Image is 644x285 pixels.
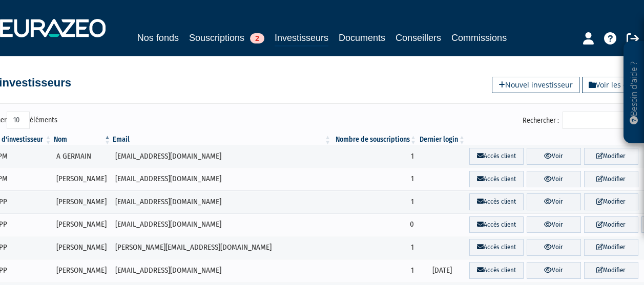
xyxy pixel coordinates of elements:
td: [PERSON_NAME][EMAIL_ADDRESS][DOMAIN_NAME] [112,236,332,259]
th: Nom : activer pour trier la colonne par ordre d&eacute;croissant [53,135,112,145]
td: [PERSON_NAME] [53,213,112,236]
a: Documents [339,31,385,45]
td: 1 [332,236,418,259]
td: 1 [332,259,418,282]
a: Accès client [469,262,524,279]
a: Modifier [584,216,638,233]
td: A GERMAIN [53,145,112,168]
span: 2 [250,33,264,43]
td: [EMAIL_ADDRESS][DOMAIN_NAME] [112,259,332,282]
a: Commissions [451,31,507,45]
a: Modifier [584,239,638,256]
a: Modifier [584,193,638,210]
a: Modifier [584,148,638,165]
a: Accès client [469,171,524,188]
a: Accès client [469,239,524,256]
a: Accès client [469,216,524,233]
th: Nombre de souscriptions : activer pour trier la colonne par ordre croissant [332,135,418,145]
a: Voir [527,171,581,188]
td: [EMAIL_ADDRESS][DOMAIN_NAME] [112,213,332,236]
td: [PERSON_NAME] [53,168,112,191]
a: Accès client [469,148,524,165]
p: Besoin d'aide ? [628,47,640,139]
a: Voir [527,239,581,256]
td: 0 [332,213,418,236]
a: Modifier [584,262,638,279]
td: 1 [332,190,418,213]
td: [PERSON_NAME] [53,190,112,213]
td: 1 [332,145,418,168]
a: Accès client [469,193,524,210]
td: [PERSON_NAME] [53,259,112,282]
a: Nos fonds [137,31,179,45]
a: Voir [527,262,581,279]
a: Voir [527,193,581,210]
td: [DATE] [418,259,466,282]
a: Conseillers [396,31,441,45]
a: Souscriptions2 [189,31,264,45]
th: Email : activer pour trier la colonne par ordre croissant [112,135,332,145]
a: Nouvel investisseur [492,77,579,93]
td: [PERSON_NAME] [53,236,112,259]
td: [EMAIL_ADDRESS][DOMAIN_NAME] [112,168,332,191]
a: Investisseurs [275,31,328,47]
td: 1 [332,168,418,191]
a: Voir [527,148,581,165]
select: Afficheréléments [7,112,30,129]
th: Dernier login : activer pour trier la colonne par ordre croissant [418,135,466,145]
td: [EMAIL_ADDRESS][DOMAIN_NAME] [112,145,332,168]
td: [EMAIL_ADDRESS][DOMAIN_NAME] [112,190,332,213]
a: Voir [527,216,581,233]
a: Modifier [584,171,638,188]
